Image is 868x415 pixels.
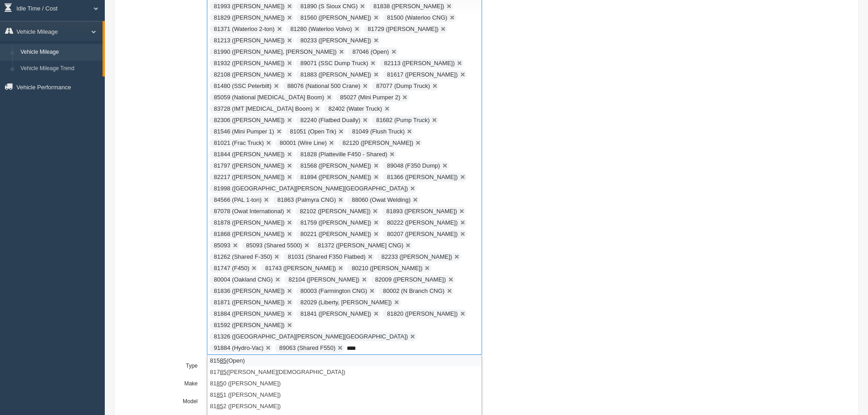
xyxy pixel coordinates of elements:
[300,174,371,180] span: 81894 ([PERSON_NAME])
[207,355,482,366] li: 815 (Open)
[207,400,482,412] li: 81 2 ([PERSON_NAME])
[375,276,446,283] span: 82009 ([PERSON_NAME])
[288,253,366,260] span: 81031 (Shared F350 Flatbed)
[277,196,336,203] span: 81863 (Palmyra CNG)
[214,185,408,192] span: 81998 ([GEOGRAPHIC_DATA][PERSON_NAME][GEOGRAPHIC_DATA])
[340,94,400,101] span: 85027 (Mini Pumper 2)
[290,128,336,135] span: 81051 (Open Trk)
[300,219,371,226] span: 81759 ([PERSON_NAME])
[214,287,284,294] span: 81836 ([PERSON_NAME])
[16,61,103,77] a: Vehicle Mileage Trend
[381,253,452,260] span: 82233 ([PERSON_NAME])
[214,3,284,10] span: 81993 ([PERSON_NAME])
[376,82,430,89] span: 87077 (Dump Truck)
[374,3,444,10] span: 81838 ([PERSON_NAME])
[214,139,264,146] span: 81021 (Frac Truck)
[300,299,392,306] span: 82029 (Liberty, [PERSON_NAME])
[300,117,360,123] span: 82240 (Flatbed Dually)
[300,231,371,237] span: 80221 ([PERSON_NAME])
[207,378,482,389] li: 81 0 ([PERSON_NAME])
[287,82,360,89] span: 88076 (National 500 Crane)
[145,377,202,388] label: Make
[387,174,457,180] span: 81366 ([PERSON_NAME])
[265,265,336,272] span: 81743 ([PERSON_NAME])
[214,174,284,180] span: 82217 ([PERSON_NAME])
[214,151,284,158] span: 81844 ([PERSON_NAME])
[300,151,387,158] span: 81828 (Platteville F450 - Shared)
[216,391,223,398] em: 85
[214,94,324,101] span: 85059 (National [MEDICAL_DATA] Boom)
[352,48,389,55] span: 87046 (Open)
[387,71,457,78] span: 81617 ([PERSON_NAME])
[214,242,230,249] span: 85093
[220,357,226,364] em: 85
[214,14,284,21] span: 81829 ([PERSON_NAME])
[300,162,371,169] span: 81568 ([PERSON_NAME])
[329,105,382,112] span: 82402 (Water Truck)
[214,219,284,226] span: 81878 ([PERSON_NAME])
[214,276,272,283] span: 80004 (Oakland CNG)
[214,344,263,351] span: 91884 (Hydro-Vac)
[352,128,405,135] span: 81049 (Flush Truck)
[384,60,455,67] span: 82113 ([PERSON_NAME])
[214,299,284,306] span: 81871 ([PERSON_NAME])
[352,265,422,272] span: 80210 ([PERSON_NAME])
[214,48,336,55] span: 81990 ([PERSON_NAME], [PERSON_NAME])
[318,242,404,249] span: 81372 ([PERSON_NAME] CNG)
[16,44,103,61] a: Vehicle Mileage
[214,253,272,260] span: 81262 (Shared F-350)
[352,196,411,203] span: 88060 (Owat Welding)
[300,287,367,294] span: 80003 (Farmington CNG)
[279,344,336,351] span: 89063 (Shared F550)
[214,231,284,237] span: 81868 ([PERSON_NAME])
[300,208,370,215] span: 82102 ([PERSON_NAME])
[300,60,368,67] span: 89071 (SSC Dump Truck)
[376,117,430,123] span: 81682 (Pump Truck)
[207,366,482,378] li: 817 ([PERSON_NAME][DEMOGRAPHIC_DATA])
[214,37,284,44] span: 81213 ([PERSON_NAME])
[300,37,371,44] span: 80233 ([PERSON_NAME])
[246,242,302,249] span: 85093 (Shared 5500)
[343,139,413,146] span: 82120 ([PERSON_NAME])
[290,26,352,32] span: 81280 (Waterloo Volvo)
[300,71,371,78] span: 81883 ([PERSON_NAME])
[214,196,262,203] span: 84566 (PAL 1-ton)
[214,128,274,135] span: 81546 (Mini Pumper 1)
[280,139,327,146] span: 80001 (Wire Line)
[214,82,271,89] span: 81480 (SSC Peterbilt)
[214,162,284,169] span: 81797 ([PERSON_NAME])
[214,26,274,32] span: 81371 (Waterloo 2-ton)
[387,162,440,169] span: 89048 (F350 Dump)
[145,395,202,406] label: Model
[220,369,226,375] em: 85
[214,208,284,215] span: 87078 (Owat International)
[300,3,358,10] span: 81890 (S Sioux CNG)
[387,231,457,237] span: 80207 ([PERSON_NAME])
[387,219,457,226] span: 80222 ([PERSON_NAME])
[300,310,371,317] span: 81841 ([PERSON_NAME])
[214,105,313,112] span: 83728 (IMT [MEDICAL_DATA] Boom)
[214,117,284,123] span: 82306 ([PERSON_NAME])
[387,310,457,317] span: 81820 ([PERSON_NAME])
[214,310,284,317] span: 81884 ([PERSON_NAME])
[214,265,249,272] span: 81747 (F450)
[368,26,438,32] span: 81729 ([PERSON_NAME])
[387,14,447,21] span: 81500 (Waterloo CNG)
[214,333,408,340] span: 81326 ([GEOGRAPHIC_DATA][PERSON_NAME][GEOGRAPHIC_DATA])
[214,60,284,67] span: 81932 ([PERSON_NAME])
[300,14,371,21] span: 81560 ([PERSON_NAME])
[383,287,445,294] span: 80002 (N Branch CNG)
[386,208,457,215] span: 81893 ([PERSON_NAME])
[216,403,223,410] em: 85
[214,71,284,78] span: 82108 ([PERSON_NAME])
[145,359,202,370] label: Type
[288,276,359,283] span: 82104 ([PERSON_NAME])
[214,322,284,328] span: 81592 ([PERSON_NAME])
[207,389,482,400] li: 81 1 ([PERSON_NAME])
[216,380,223,387] em: 85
